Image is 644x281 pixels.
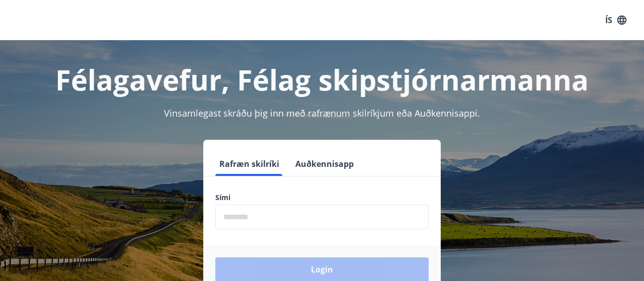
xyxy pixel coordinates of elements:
button: Auðkennisapp [291,152,358,176]
button: Rafræn skilríki [215,152,283,176]
label: Sími [215,193,429,203]
span: Vinsamlegast skráðu þig inn með rafrænum skilríkjum eða Auðkennisappi. [164,107,480,119]
button: ÍS [600,11,632,29]
h1: Félagavefur, Félag skipstjórnarmanna [12,60,632,99]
